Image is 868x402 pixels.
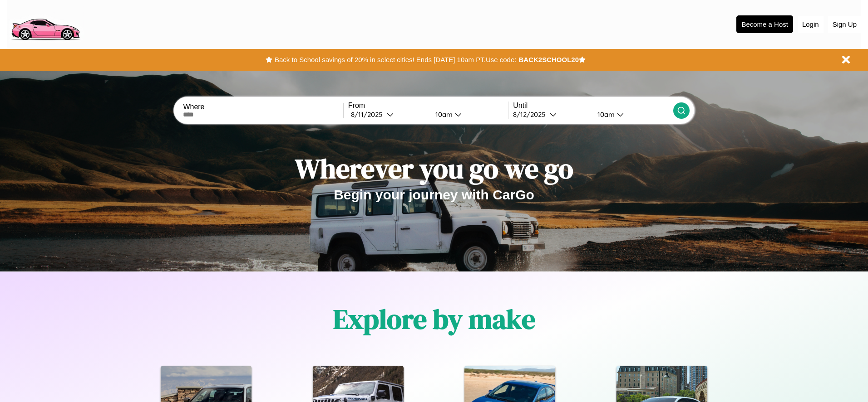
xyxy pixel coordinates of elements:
label: Where [183,103,343,111]
div: 8 / 12 / 2025 [513,110,550,119]
div: 10am [431,110,455,119]
b: BACK2SCHOOL20 [518,56,579,63]
button: 10am [428,110,508,119]
div: 8 / 11 / 2025 [351,110,387,119]
button: 8/11/2025 [348,110,428,119]
label: From [348,102,508,110]
img: logo [7,5,84,43]
button: 10am [590,110,673,119]
div: 10am [593,110,617,119]
button: Sign Up [828,16,861,33]
h1: Explore by make [333,300,535,338]
label: Until [513,102,673,110]
button: Become a Host [736,15,793,33]
button: Login [798,16,824,33]
button: Back to School savings of 20% in select cities! Ends [DATE] 10am PT.Use code: [272,53,518,66]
